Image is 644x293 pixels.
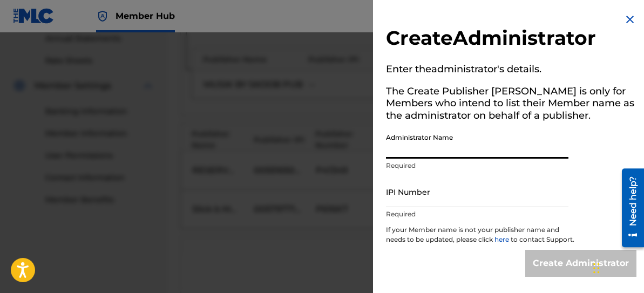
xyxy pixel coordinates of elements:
p: If your Member name is not your publisher name and needs to be updated, please click to contact S... [386,225,575,250]
span: Member Hub [116,10,175,22]
a: here [494,235,511,243]
iframe: Resource Center [614,165,644,251]
h2: Create Administrator [386,26,636,53]
h5: The Create Publisher [PERSON_NAME] is only for Members who intend to list their Member name as th... [386,82,636,128]
iframe: Chat Widget [590,241,644,293]
img: Top Rightsholder [96,10,109,23]
p: Required [386,161,568,171]
img: MLC Logo [13,8,55,24]
h5: Enter the administrator 's details. [386,60,636,82]
div: Drag [593,252,600,284]
p: Required [386,209,568,219]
